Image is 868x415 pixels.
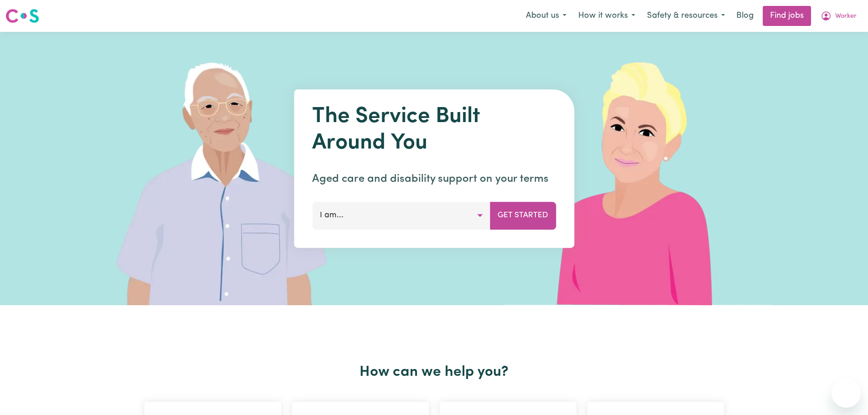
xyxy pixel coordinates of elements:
button: About us [520,6,572,26]
h1: The Service Built Around You [312,104,556,156]
button: I am... [312,202,490,229]
a: Blog [731,6,759,26]
span: Worker [835,11,857,21]
iframe: Button to launch messaging window [832,379,861,408]
h2: How can we help you? [139,364,729,381]
p: Aged care and disability support on your terms [312,171,556,187]
button: Get Started [490,202,556,229]
img: Careseekers logo [5,8,39,24]
a: Careseekers logo [5,5,39,26]
button: My Account [815,6,863,26]
button: Safety & resources [641,6,731,26]
a: Find jobs [763,6,811,26]
button: How it works [572,6,641,26]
